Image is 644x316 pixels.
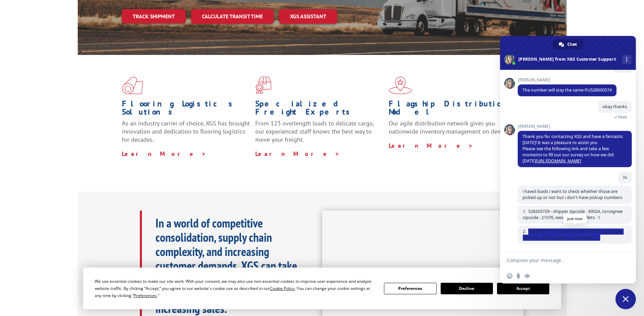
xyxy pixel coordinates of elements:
[522,134,623,164] span: Thank you for contacting XGS and have a fantastic [DATE]! It was a pleasure to assist you Please ...
[507,273,512,279] span: Insert an emoji
[255,119,384,150] p: From 123 overlength loads to delicate cargo, our experienced staff knows the best way to move you...
[255,150,340,158] a: Learn More >
[384,283,436,294] button: Preferences
[518,124,632,129] span: [PERSON_NAME]
[553,39,584,50] div: Chat
[441,283,493,294] button: Decline
[255,100,384,119] h1: Specialized Freight Experts
[134,293,157,298] span: Preferences
[497,283,549,294] button: Accept
[122,150,206,158] a: Learn More >
[95,278,376,299] div: We use essential cookies to make our site work. With your consent, we may also use non-essential ...
[279,9,337,24] a: XGS ASSISTANT
[523,209,627,221] span: 528203729 - shipper zipcode : 30024, consignee zipcode : 21076, weight : 693, pallets : 1
[255,77,271,94] img: xgs-icon-focused-on-flooring-red
[523,229,627,241] span: 528200718 - shipper zipcode : 30024, consignee zipcode : 85009, weight : 548, pallets : 1
[615,289,636,309] div: Close chat
[507,257,614,263] textarea: Compose your message...
[122,77,143,94] img: xgs-icon-total-supply-chain-intelligence-red
[389,77,412,94] img: xgs-icon-flagship-distribution-model-red
[122,100,250,119] h1: Flooring Logistics Solutions
[618,115,627,119] span: Read
[122,119,250,143] span: As an industry carrier of choice, XGS has brought innovation and dedication to flooring logistics...
[622,55,631,64] div: More channels
[516,273,521,279] span: Send a file
[623,175,627,180] span: hi
[389,100,517,119] h1: Flagship Distribution Model
[518,78,617,82] span: [PERSON_NAME]
[191,9,274,24] a: Calculate transit time
[522,189,622,200] span: i have3 loads i want to check whether those are picked up or not but i don't have pickup numbers
[270,285,295,291] span: Cookie Policy
[389,119,514,135] span: Our agile distribution network gives you nationwide inventory management on demand.
[525,273,530,279] span: Audio message
[122,9,186,23] a: Track shipment
[536,158,581,164] a: [URL][DOMAIN_NAME]
[83,268,561,309] div: Cookie Consent Prompt
[522,87,612,93] span: The number will stay the same PU528000574
[603,104,627,110] span: okay thanks
[567,39,577,50] span: Chat
[389,142,473,150] a: Learn More >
